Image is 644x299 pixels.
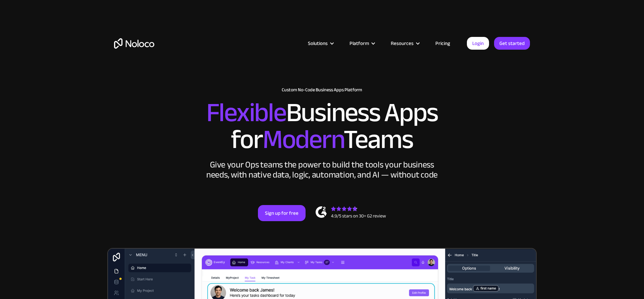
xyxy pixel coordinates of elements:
[308,39,328,48] div: Solutions
[206,88,286,138] span: Flexible
[467,37,489,50] a: Login
[114,87,530,93] h1: Custom No-Code Business Apps Platform
[300,39,341,48] div: Solutions
[391,39,414,48] div: Resources
[114,99,530,153] h2: Business Apps for Teams
[427,39,459,48] a: Pricing
[114,38,154,49] a: home
[494,37,530,50] a: Get started
[205,160,439,180] div: Give your Ops teams the power to build the tools your business needs, with native data, logic, au...
[382,39,427,48] div: Resources
[350,39,369,48] div: Platform
[258,205,306,221] a: Sign up for free
[341,39,382,48] div: Platform
[263,114,343,164] span: Modern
